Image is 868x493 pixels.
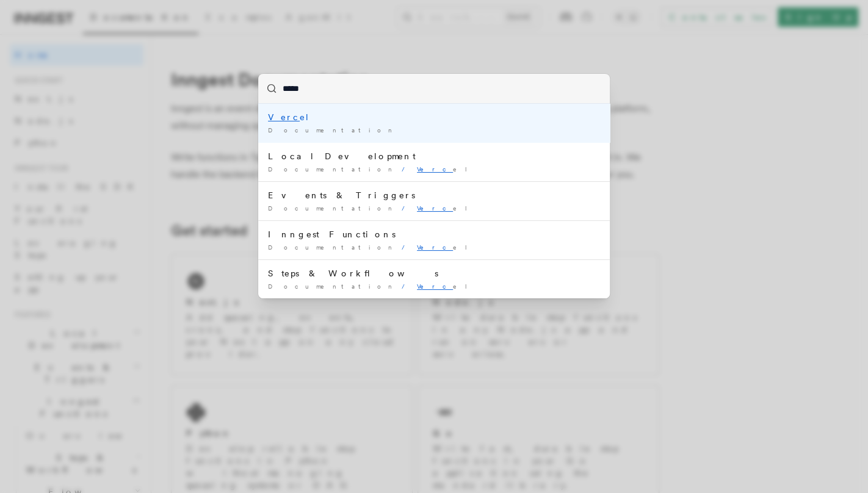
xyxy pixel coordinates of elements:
[417,165,472,173] span: el
[268,112,300,122] mark: Verc
[402,282,412,290] span: /
[268,126,397,134] span: Documentation
[268,228,600,240] div: Inngest Functions
[402,204,412,212] span: /
[268,189,600,201] div: Events & Triggers
[417,243,472,251] span: el
[268,150,600,162] div: Local Development
[268,267,600,279] div: Steps & Workflows
[402,243,412,251] span: /
[268,204,397,212] span: Documentation
[417,282,472,290] span: el
[268,111,600,123] div: el
[417,204,472,212] span: el
[417,243,453,251] mark: Verc
[417,204,453,212] mark: Verc
[268,282,397,290] span: Documentation
[268,243,397,251] span: Documentation
[417,165,453,173] mark: Verc
[402,165,412,173] span: /
[417,282,453,290] mark: Verc
[268,165,397,173] span: Documentation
